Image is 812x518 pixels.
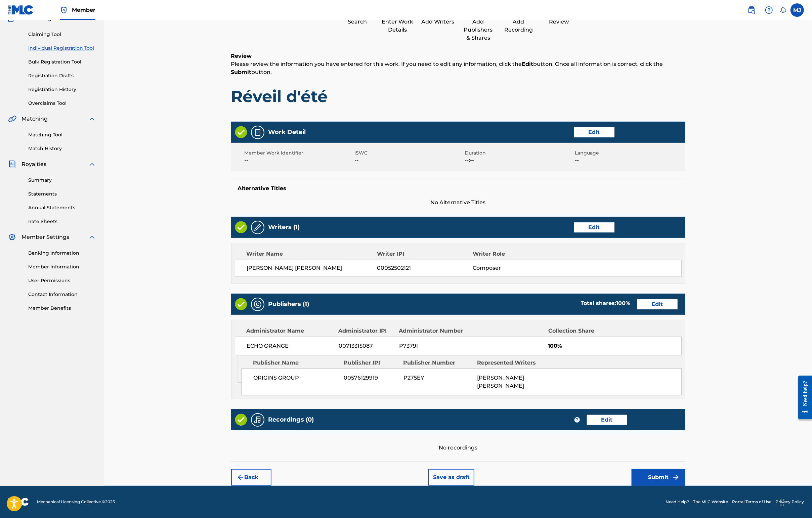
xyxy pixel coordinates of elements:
span: ISWC [355,149,463,157]
h5: Work Detail [268,128,306,136]
span: -- [575,157,684,165]
div: Publisher Number [403,359,472,367]
span: -- [245,157,353,165]
span: Matching [22,115,48,123]
img: Valid [235,298,247,310]
a: Privacy Policy [775,499,804,505]
span: Member [72,6,95,14]
img: search [747,6,756,14]
p: Please review the information you have entered for this work. If you need to edit any information... [231,60,685,76]
img: Work Detail [254,128,262,136]
img: f7272a7cc735f4ea7f67.svg [672,473,680,481]
iframe: Chat Widget [778,486,812,518]
img: Royalties [8,160,16,168]
span: -- [355,157,463,165]
span: Language [575,149,684,157]
img: Publishers [254,300,262,308]
span: 00713315087 [339,342,394,350]
span: [PERSON_NAME] [PERSON_NAME] [477,375,524,389]
span: No Alternative Titles [231,199,685,207]
span: Member Settings [22,233,69,241]
span: ? [574,417,580,423]
img: Matching [8,115,16,123]
img: Member Settings [8,233,16,241]
strong: Submit [231,69,252,75]
img: logo [8,498,29,506]
h1: Réveil d'été [231,86,685,106]
span: 00576129919 [344,374,398,382]
div: User Menu [790,3,804,17]
div: Enter Work Details [381,18,415,34]
button: Save as draft [428,469,474,486]
div: Represented Writers [477,359,546,367]
span: Member Work Identifier [245,149,353,157]
button: Edit [574,222,614,232]
a: Public Search [745,3,758,17]
img: help [765,6,773,14]
a: Rate Sheets [28,218,96,225]
div: Glisser [780,492,784,513]
span: Composer [473,264,560,272]
a: Registration Drafts [28,72,96,79]
img: Writers [254,223,262,231]
a: Summary [28,177,96,184]
h5: Recordings (0) [268,416,314,424]
span: [PERSON_NAME] [PERSON_NAME] [247,264,377,272]
a: Annual Statements [28,204,96,211]
a: Registration History [28,86,96,93]
img: 7ee5dd4eb1f8a8e3ef2f.svg [237,473,245,481]
img: Top Rightsholder [60,6,68,14]
div: Add Recording [502,18,536,34]
div: Publisher Name [253,359,339,367]
a: Need Help? [666,499,689,505]
div: Add Writers [421,18,455,26]
div: Widget de chat [778,486,812,518]
a: Bulk Registration Tool [28,58,96,66]
span: P7379I [399,342,469,350]
span: 00052502121 [377,264,472,272]
a: Contact Information [28,291,96,298]
div: Collection Share [548,327,613,335]
div: Review [542,18,576,26]
img: Valid [235,221,247,233]
a: Individual Registration Tool [28,45,96,52]
a: Claiming Tool [28,31,96,38]
img: Valid [235,126,247,138]
img: MLC Logo [8,5,34,15]
img: expand [88,115,96,123]
div: Total shares: [581,299,631,307]
div: Search [341,18,374,26]
span: Duration [465,149,573,157]
button: Edit [574,127,614,137]
div: Administrator IPI [339,327,394,335]
a: Banking Information [28,250,96,257]
a: The MLC Website [693,499,728,505]
img: expand [88,233,96,241]
h5: Alternative Titles [238,185,679,192]
img: Recordings [254,416,262,424]
div: Help [762,3,776,17]
div: Administrator Name [247,327,334,335]
a: Portal Terms of Use [732,499,771,505]
div: Notifications [780,7,786,13]
a: Match History [28,145,96,152]
span: Mechanical Licensing Collective © 2025 [37,499,115,505]
button: Submit [632,469,685,486]
span: --:-- [465,157,573,165]
a: Statements [28,190,96,198]
h5: Writers (1) [268,223,300,231]
div: Writer IPI [377,250,473,258]
a: Overclaims Tool [28,100,96,107]
span: 100% [548,342,681,350]
a: Member Information [28,263,96,270]
span: ECHO ORANGE [247,342,334,350]
img: expand [88,160,96,168]
img: Valid [235,414,247,426]
iframe: Resource Center [793,370,812,425]
button: Back [231,469,271,486]
a: Member Benefits [28,305,96,312]
button: Edit [637,299,678,309]
div: Publisher IPI [344,359,398,367]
